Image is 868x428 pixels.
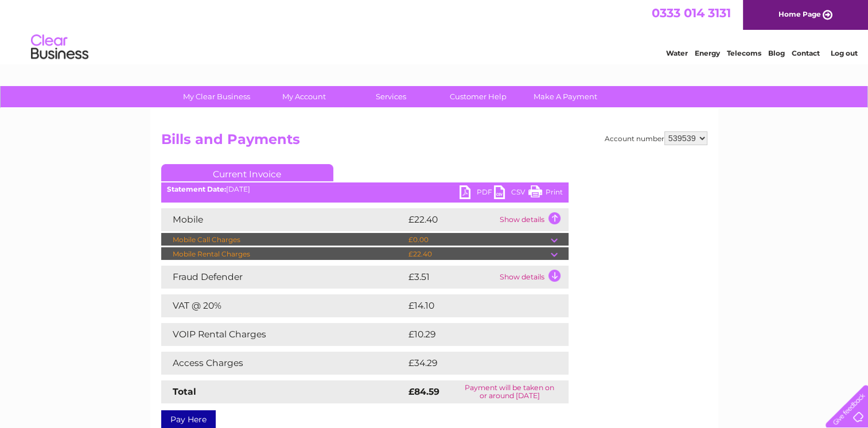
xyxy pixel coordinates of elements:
[164,6,706,56] div: Clear Business is a trading name of Verastar Limited (registered in [GEOGRAPHIC_DATA] No. 3667643...
[406,266,497,289] td: £3.51
[161,266,406,289] td: Fraud Defender
[30,30,89,65] img: logo.png
[167,185,226,193] b: Statement Date:
[173,386,196,397] strong: Total
[161,323,406,346] td: VOIP Rental Charges
[792,49,820,57] a: Contact
[497,208,569,231] td: Show details
[169,86,264,107] a: My Clear Business
[161,247,406,261] td: Mobile Rental Charges
[768,49,785,57] a: Blog
[406,352,546,375] td: £34.29
[161,233,406,247] td: Mobile Call Charges
[727,49,761,57] a: Telecoms
[652,6,731,20] a: 0333 014 3131
[408,386,439,397] strong: £84.59
[161,164,333,181] a: Current Invoice
[518,86,613,107] a: Make A Payment
[406,233,551,247] td: £0.00
[666,49,688,57] a: Water
[161,352,406,375] td: Access Charges
[161,185,569,193] div: [DATE]
[161,131,707,153] h2: Bills and Payments
[494,185,528,202] a: CSV
[497,266,569,289] td: Show details
[406,323,544,346] td: £10.29
[161,294,406,317] td: VAT @ 20%
[406,247,551,261] td: £22.40
[528,185,563,202] a: Print
[451,380,569,403] td: Payment will be taken on or around [DATE]
[695,49,720,57] a: Energy
[431,86,526,107] a: Customer Help
[830,49,857,57] a: Log out
[344,86,438,107] a: Services
[605,131,707,145] div: Account number
[161,208,406,231] td: Mobile
[256,86,351,107] a: My Account
[460,185,494,202] a: PDF
[406,294,543,317] td: £14.10
[406,208,497,231] td: £22.40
